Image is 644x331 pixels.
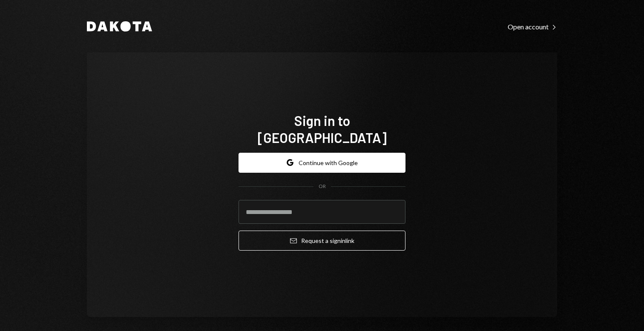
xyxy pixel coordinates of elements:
a: Open account [508,22,557,31]
div: Open account [508,23,557,31]
div: OR [319,183,326,190]
button: Continue with Google [239,153,405,173]
button: Request a signinlink [239,231,405,251]
h1: Sign in to [GEOGRAPHIC_DATA] [239,112,405,146]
